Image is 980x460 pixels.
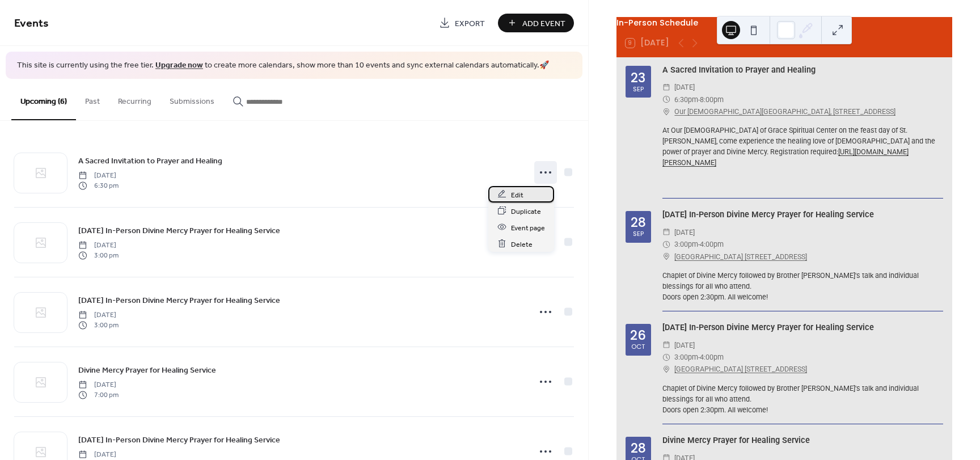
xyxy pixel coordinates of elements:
div: Oct [631,344,645,350]
div: [DATE] In-Person Divine Mercy Prayer for Healing Service [662,322,943,334]
span: 6:30 pm [78,181,119,191]
span: 4:00pm [700,351,724,363]
span: [DATE] [78,449,119,459]
span: [DATE] [78,379,119,390]
div: ​ [662,251,670,263]
span: - [698,238,700,250]
div: Sep [633,86,644,92]
div: ​ [662,339,670,351]
button: Add Event [498,14,574,32]
div: Sep [633,231,644,237]
span: [DATE] [674,226,695,238]
div: A Sacred Invitation to Prayer and Healing [662,64,943,77]
div: ​ [662,363,670,375]
span: 8:00pm [700,94,724,105]
div: 26 [630,329,646,342]
a: [GEOGRAPHIC_DATA] [STREET_ADDRESS] [674,363,807,375]
div: ​ [662,105,670,117]
div: In-Person Schedule [616,17,952,29]
span: [DATE] [674,339,695,351]
span: 6:30pm [674,94,698,105]
span: - [698,351,700,363]
span: Event page [511,222,545,234]
a: Our [DEMOGRAPHIC_DATA][GEOGRAPHIC_DATA], [STREET_ADDRESS] [674,105,895,117]
button: Upcoming (6) [11,79,76,120]
div: ​ [662,238,670,250]
span: [DATE] [78,310,119,320]
span: Add Event [522,18,565,29]
div: [DATE] In-Person Divine Mercy Prayer for Healing Service [662,209,943,221]
div: Divine Mercy Prayer for Healing Service [662,434,943,447]
span: 3:00pm [674,351,698,363]
span: A Sacred Invitation to Prayer and Healing [78,155,222,167]
span: 3:00pm [674,238,698,250]
div: Chaplet of Divine Mercy followed by Brother [PERSON_NAME]'s talk and individual blessings for all... [662,383,943,416]
a: Export [430,14,493,32]
span: This site is currently using the free tier. to create more calendars, show more than 10 events an... [17,60,549,71]
div: ​ [662,226,670,238]
span: Edit [511,189,523,201]
div: 28 [631,442,646,455]
div: 23 [631,71,645,85]
span: 4:00pm [700,238,724,250]
span: [DATE] [78,240,119,250]
span: - [698,94,700,105]
div: ​ [662,351,670,363]
span: [DATE] In-Person Divine Mercy Prayer for Healing Service [78,225,280,237]
a: Divine Mercy Prayer for Healing Service [78,364,216,377]
button: Past [76,79,109,119]
a: [DATE] In-Person Divine Mercy Prayer for Healing Service [78,433,280,446]
button: Submissions [160,79,223,119]
a: A Sacred Invitation to Prayer and Healing [78,154,222,167]
div: ​ [662,94,670,105]
span: Delete [511,238,533,250]
span: [DATE] [78,170,119,180]
div: 28 [631,216,646,229]
span: [DATE] [674,81,695,93]
span: 3:00 pm [78,251,119,261]
span: 7:00 pm [78,390,119,400]
button: Recurring [109,79,160,119]
span: [DATE] In-Person Divine Mercy Prayer for Healing Service [78,434,280,446]
div: ​ [662,81,670,93]
span: Export [455,18,485,29]
a: [DATE] In-Person Divine Mercy Prayer for Healing Service [78,224,280,237]
span: Divine Mercy Prayer for Healing Service [78,364,216,376]
span: [DATE] In-Person Divine Mercy Prayer for Healing Service [78,294,280,306]
a: Upgrade now [155,58,203,73]
div: At Our [DEMOGRAPHIC_DATA] of Grace Spiritual Center on the feast day of St. [PERSON_NAME], come e... [662,125,943,189]
a: [DATE] In-Person Divine Mercy Prayer for Healing Service [78,294,280,307]
a: [GEOGRAPHIC_DATA] [STREET_ADDRESS] [674,251,807,263]
span: 3:00 pm [78,320,119,331]
span: Duplicate [511,205,541,217]
span: Events [14,12,49,35]
div: Chaplet of Divine Mercy followed by Brother [PERSON_NAME]'s talk and individual blessings for all... [662,271,943,303]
